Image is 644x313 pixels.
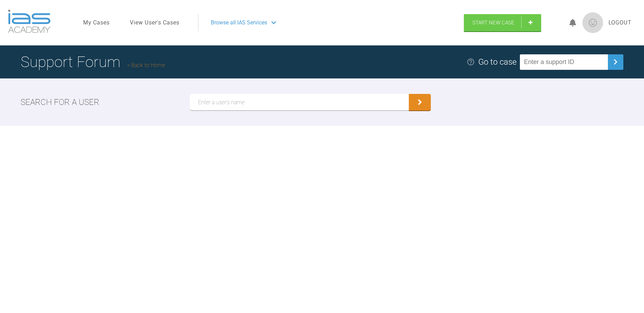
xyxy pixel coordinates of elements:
[582,12,603,33] img: profile.png
[83,18,110,27] a: My Cases
[8,10,51,33] img: logo-light.3e3ef733.png
[467,58,475,66] img: help.e70b9f3d.svg
[520,54,608,70] input: Enter a support ID
[130,18,179,27] a: View User's Cases
[472,20,514,26] span: Start New Case
[610,56,621,67] img: chevronRight.28bd32b0.svg
[21,96,99,109] h2: Search for a user
[609,18,632,27] a: Logout
[127,62,165,68] a: Back to Home
[478,55,516,68] div: Go to case
[464,14,541,31] a: Start New Case
[21,50,165,74] h1: Support Forum
[211,18,267,27] span: Browse all IAS Services
[190,94,409,110] input: Enter a user's name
